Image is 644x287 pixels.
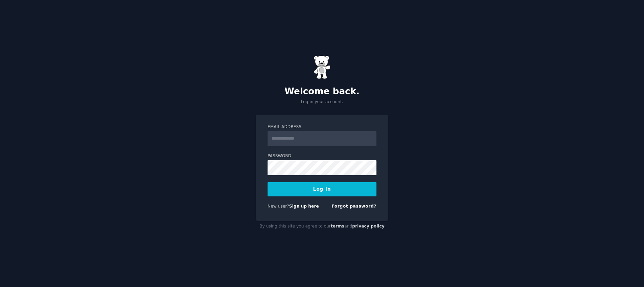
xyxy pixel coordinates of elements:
p: Log in your account. [256,99,388,105]
a: Forgot password? [331,204,376,209]
div: By using this site you agree to our and [256,221,388,232]
h2: Welcome back. [256,86,388,97]
span: New user? [268,204,289,209]
a: privacy policy [352,224,385,229]
a: Sign up here [289,204,319,209]
label: Password [268,153,376,159]
label: Email Address [268,124,376,130]
button: Log In [268,182,376,196]
a: terms [331,224,344,229]
img: Gummy Bear [314,55,330,79]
